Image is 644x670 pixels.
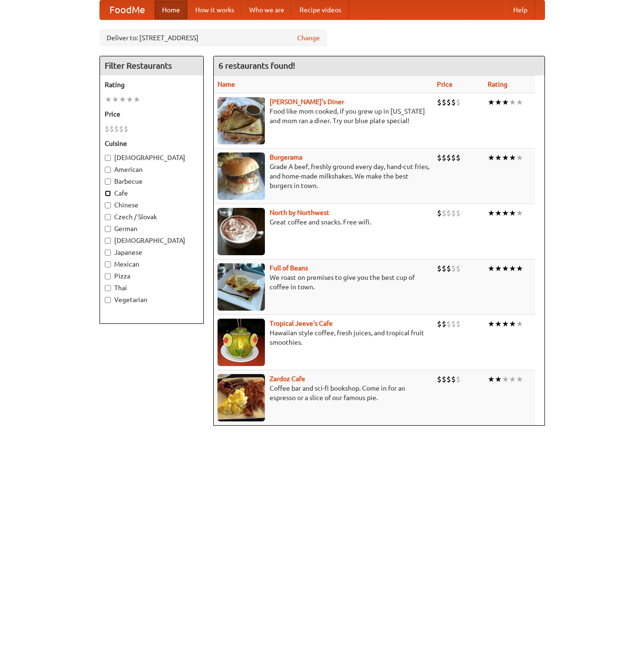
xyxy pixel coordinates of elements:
[105,167,111,173] input: American
[456,152,461,163] li: $
[456,319,461,329] li: $
[437,208,442,218] li: $
[456,97,461,107] li: $
[446,263,451,274] li: $
[502,319,509,329] li: ★
[495,97,502,107] li: ★
[105,124,109,134] li: $
[451,97,456,107] li: $
[516,152,523,163] li: ★
[270,264,308,272] a: Full of Beans
[495,319,502,329] li: ★
[105,271,199,281] label: Pizza
[218,217,429,227] p: Great coffee and snacks. Free wifi.
[442,97,446,107] li: $
[218,328,429,347] p: Hawaiian style coffee, fresh juices, and tropical fruit smoothies.
[495,374,502,384] li: ★
[105,224,199,233] label: German
[451,263,456,274] li: $
[451,208,456,218] li: $
[442,319,446,329] li: $
[488,97,495,107] li: ★
[437,263,442,274] li: $
[124,124,128,134] li: $
[488,208,495,218] li: ★
[509,152,516,163] li: ★
[509,97,516,107] li: ★
[509,263,516,274] li: ★
[456,208,461,218] li: $
[446,152,451,163] li: $
[488,152,495,163] li: ★
[105,248,199,257] label: Japanese
[105,273,111,279] input: Pizza
[437,374,442,384] li: $
[218,152,265,200] img: burgerama.jpg
[105,139,199,148] h5: Cuisine
[456,374,461,384] li: $
[495,208,502,218] li: ★
[105,212,199,222] label: Czech / Slovak
[105,202,111,208] input: Chinese
[218,107,429,125] p: Food like mom cooked, if you grew up in [US_STATE] and mom ran a diner. Try our blue plate special!
[502,152,509,163] li: ★
[126,94,133,105] li: ★
[218,97,265,144] img: sallys.jpg
[105,155,111,161] input: [DEMOGRAPHIC_DATA]
[451,319,456,329] li: $
[105,214,111,220] input: Czech / Slovak
[105,177,199,186] label: Barbecue
[292,0,349,19] a: Recipe videos
[218,384,429,402] p: Coffee bar and sci-fi bookshop. Come in for an espresso or a slice of our famous pie.
[218,208,265,255] img: north.jpg
[105,153,199,162] label: [DEMOGRAPHIC_DATA]
[437,319,442,329] li: $
[270,209,329,216] b: North by Northwest
[105,285,111,291] input: Thai
[488,263,495,274] li: ★
[437,152,442,163] li: $
[105,283,199,293] label: Thai
[446,97,451,107] li: $
[105,94,112,105] li: ★
[218,374,265,421] img: zardoz.jpg
[442,374,446,384] li: $
[188,0,242,19] a: How it works
[270,153,302,161] a: Burgerama
[105,188,199,198] label: Cafe
[446,208,451,218] li: $
[133,94,140,105] li: ★
[218,162,429,190] p: Grade A beef, freshly ground every day, hand-cut fries, and home-made milkshakes. We make the bes...
[105,179,111,185] input: Barbecue
[114,124,119,134] li: $
[502,374,509,384] li: ★
[105,190,111,197] input: Cafe
[451,152,456,163] li: $
[502,263,509,274] li: ★
[100,29,327,46] div: Deliver to: [STREET_ADDRESS]
[105,295,199,304] label: Vegetarian
[297,33,320,43] a: Change
[516,374,523,384] li: ★
[270,375,305,383] a: Zardoz Cafe
[488,80,508,88] a: Rating
[105,297,111,303] input: Vegetarian
[270,320,333,327] a: Tropical Jeeve's Cafe
[442,263,446,274] li: $
[109,124,114,134] li: $
[270,98,344,106] b: [PERSON_NAME]'s Diner
[119,124,124,134] li: $
[218,319,265,366] img: jeeves.jpg
[105,80,199,89] h5: Rating
[105,259,199,269] label: Mexican
[488,319,495,329] li: ★
[105,238,111,244] input: [DEMOGRAPHIC_DATA]
[105,250,111,256] input: Japanese
[509,319,516,329] li: ★
[154,0,188,19] a: Home
[242,0,292,19] a: Who we are
[112,94,119,105] li: ★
